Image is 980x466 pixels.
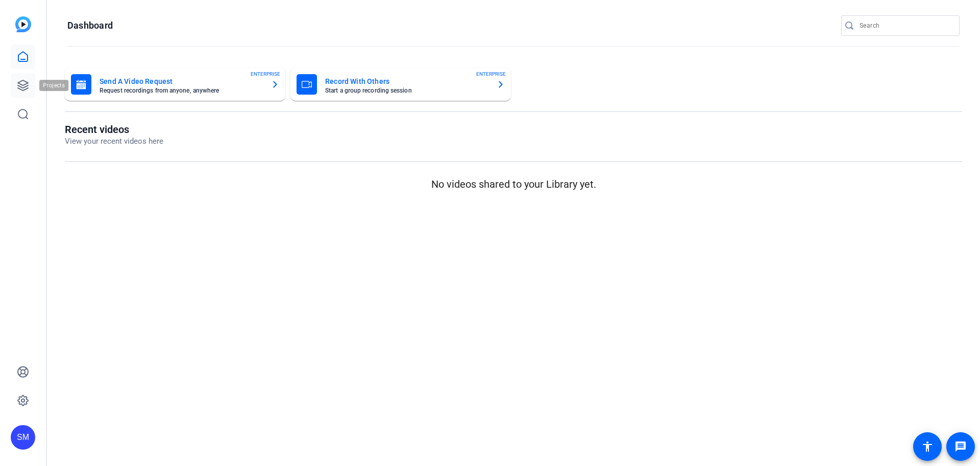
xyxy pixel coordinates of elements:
[39,79,71,92] div: Projects
[65,136,163,147] p: View your recent videos here
[325,75,488,87] mat-card-title: Record With Others
[476,70,506,78] span: ENTERPRISE
[954,440,967,453] mat-icon: message
[100,75,263,87] mat-card-title: Send A Video Request
[15,16,31,32] img: blue-gradient.svg
[67,19,113,32] h1: Dashboard
[100,87,263,94] mat-card-subtitle: Request recordings from anyone, anywhere
[251,70,280,78] span: ENTERPRISE
[65,176,962,192] p: No videos shared to your Library yet.
[290,68,511,101] button: Record With OthersStart a group recording sessionENTERPRISE
[65,68,285,101] button: Send A Video RequestRequest recordings from anyone, anywhereENTERPRISE
[325,87,488,94] mat-card-subtitle: Start a group recording session
[860,19,951,32] input: Search
[11,425,35,450] div: SM
[65,123,163,136] h1: Recent videos
[921,440,934,453] mat-icon: accessibility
